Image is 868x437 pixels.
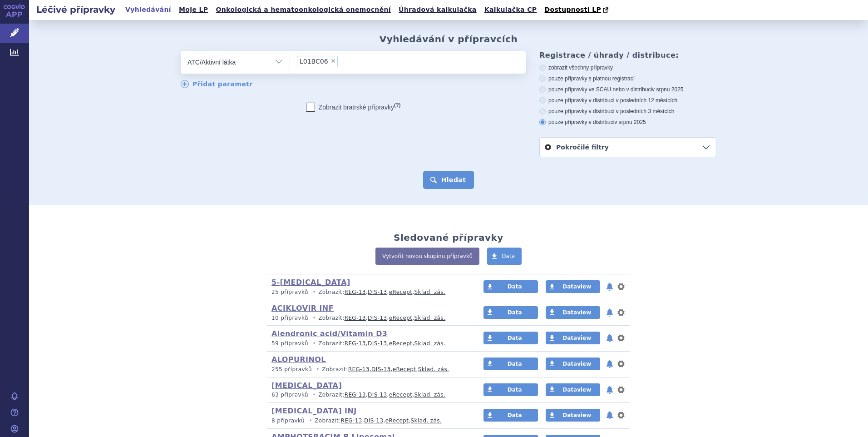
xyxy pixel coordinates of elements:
span: × [330,58,336,64]
a: Sklad. zás. [418,366,449,372]
button: nastavení [616,384,626,395]
a: Dataview [546,409,600,422]
a: Data [487,248,522,265]
i: • [310,391,318,399]
a: Data [483,358,538,370]
a: ALOPURINOL [271,355,326,364]
a: eRecept [389,315,413,321]
span: 255 přípravků [271,366,312,372]
h3: Registrace / úhrady / distribuce: [539,51,716,60]
a: Pokročilé filtry [540,138,716,157]
span: Data [508,412,522,418]
a: DIS-13 [364,417,383,424]
a: Data [483,332,538,344]
a: Dostupnosti LP [542,4,613,16]
i: • [310,288,318,296]
a: Moje LP [176,4,211,16]
a: DIS-13 [368,340,387,347]
p: Zobrazit: , , , [271,314,466,322]
label: pouze přípravky v distribuci [539,119,716,126]
span: Dataview [562,361,591,367]
a: DIS-13 [368,392,387,398]
button: notifikace [605,333,614,343]
abbr: (?) [394,102,400,108]
a: Dataview [546,358,600,370]
a: Onkologická a hematoonkologická onemocnění [213,4,394,16]
label: pouze přípravky s platnou registrací [539,75,716,82]
h2: Vyhledávání v přípravcích [380,34,518,45]
span: 25 přípravků [271,289,308,295]
a: Dataview [546,306,600,319]
span: 59 přípravků [271,340,308,347]
i: • [310,340,318,348]
button: notifikace [605,281,614,292]
i: • [310,314,318,322]
span: Dataview [562,335,591,341]
a: Přidat parametr [181,80,253,88]
label: pouze přípravky v distribuci v posledních 3 měsících [539,108,716,115]
a: Alendronic acid/Vitamin D3 [271,329,387,338]
a: Sklad. zás. [414,340,446,347]
button: nastavení [616,358,626,369]
a: 5-[MEDICAL_DATA] [271,278,350,287]
label: pouze přípravky v distribuci v posledních 12 měsících [539,97,716,104]
button: notifikace [605,307,614,318]
a: REG-13 [345,392,366,398]
span: 8 přípravků [271,417,305,424]
a: eRecept [393,366,416,372]
label: Zobrazit bratrské přípravky [306,103,401,112]
a: Sklad. zás. [414,315,446,321]
button: notifikace [605,384,614,395]
a: Data [483,306,538,319]
button: notifikace [605,410,614,421]
span: Data [502,253,515,259]
button: notifikace [605,358,614,369]
span: Dataview [562,412,591,418]
span: Data [508,283,522,290]
span: Dataview [562,309,591,316]
p: Zobrazit: , , , [271,391,466,399]
a: REG-13 [341,417,362,424]
span: Data [508,361,522,367]
a: Data [483,383,538,396]
a: Úhradová kalkulačka [396,4,479,16]
p: Zobrazit: , , , [271,340,466,348]
span: Data [508,387,522,393]
a: ACIKLOVIR INF [271,304,334,313]
a: eRecept [389,340,413,347]
h2: Sledované přípravky [394,232,503,243]
span: v srpnu 2025 [652,86,683,93]
input: L01BC06 [340,55,345,67]
label: zobrazit všechny přípravky [539,64,716,71]
a: Sklad. zás. [414,289,446,295]
span: v srpnu 2025 [614,119,646,125]
a: Data [483,280,538,293]
button: Hledat [423,171,474,189]
button: nastavení [616,333,626,343]
a: Dataview [546,383,600,396]
label: pouze přípravky ve SCAU nebo v distribuci [539,86,716,93]
button: nastavení [616,307,626,318]
a: Sklad. zás. [414,392,446,398]
a: Sklad. zás. [411,417,442,424]
span: 10 přípravků [271,315,308,321]
span: Data [508,335,522,341]
a: REG-13 [345,315,366,321]
span: 63 přípravků [271,392,308,398]
span: Data [508,309,522,316]
a: eRecept [385,417,409,424]
a: [MEDICAL_DATA] INJ [271,407,357,415]
a: DIS-13 [371,366,390,372]
a: eRecept [389,289,413,295]
span: Dataview [562,283,591,290]
a: Dataview [546,280,600,293]
span: Dostupnosti LP [544,6,601,13]
p: Zobrazit: , , , [271,417,466,425]
a: REG-13 [345,340,366,347]
a: Data [483,409,538,422]
a: Kalkulačka CP [482,4,540,16]
a: Dataview [546,332,600,344]
button: nastavení [616,410,626,421]
a: REG-13 [348,366,370,372]
a: Vyhledávání [123,4,174,16]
